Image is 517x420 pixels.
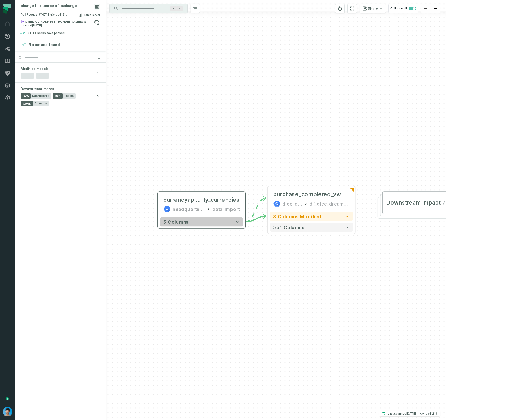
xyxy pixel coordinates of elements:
[421,4,431,13] button: zoom in
[170,6,177,11] span: Press ⌘ + K to focus the search bar
[388,4,418,13] button: Collapse all
[21,13,67,17] span: Pull Request #1471 cb4121d
[426,412,437,415] h4: cb4121d
[163,196,240,204] div: currencyapicom_daily_currencies
[360,4,386,13] button: Share
[379,411,440,416] button: Last scanned[DATE] 10:09:31 PMcb4121d
[245,216,266,222] g: Edge from 2d295d7bcc23beb52e9084e3d9d67f26 to 3db8eaba39fc02617d07232584f97d81
[21,101,33,106] span: 7.54K
[34,102,47,105] span: Columns
[3,407,12,416] img: avatar of Omri Ildis
[245,198,266,222] g: Edge from 2d295d7bcc23beb52e9084e3d9d67f26 to 3db8eaba39fc02617d07232584f97d81
[273,225,305,230] span: 551 columns
[282,200,302,207] div: dice-dreams
[84,13,100,17] span: Large Impact
[28,42,60,47] h4: No issues found
[440,199,453,206] span: 706
[15,63,106,82] button: Modified models
[388,411,416,416] p: Last scanned
[32,94,49,98] span: Dashboards
[21,86,54,91] span: Downstream Impact
[202,196,240,204] span: ily_currencies
[177,6,183,11] span: Press ⌘ + K to focus the search bar
[21,93,31,99] span: 325
[15,83,106,110] button: Downstream Impact325Dashboards381Tables7.54KColumns
[32,24,42,27] relative-time: Sep 8, 2025, 10:00 PM GMT+3
[21,4,77,8] div: change the source of exchange
[64,94,74,98] span: Tables
[21,66,49,71] span: Modified models
[386,199,440,206] span: Downstream Impact
[27,31,65,35] div: All CI Checks have passed
[382,191,469,214] button: Downstream Impact706
[163,196,202,204] span: currencyapicom_da
[163,219,189,224] span: 5 columns
[212,206,240,213] div: data_import
[309,200,349,207] div: df_dice_dreams_bi_prod
[273,191,341,198] div: purchase_completed_vw
[5,397,9,401] div: Tooltip anchor
[406,412,416,415] relative-time: Sep 8, 2025, 10:09 PM GMT+3
[29,20,81,23] strong: rashedm@superplay.co (RashedMahjna)
[21,20,94,25] div: by was merged
[173,206,204,213] div: headquarters-440714
[431,4,440,13] button: zoom out
[273,214,321,219] span: 8 columns modified
[94,19,100,25] a: View on github
[53,93,63,99] span: 381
